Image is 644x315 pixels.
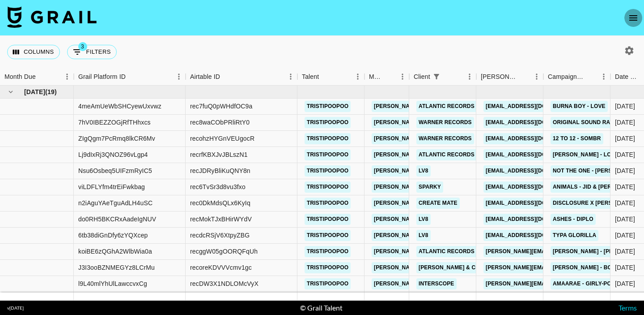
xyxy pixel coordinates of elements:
[220,70,233,83] button: Sort
[416,149,486,160] a: Atlantic Records US
[372,149,563,160] a: [PERSON_NAME][EMAIL_ADDRESS][PERSON_NAME][DOMAIN_NAME]
[615,68,640,86] div: Date Created
[615,134,635,143] div: 7/29/2025
[414,68,430,86] div: Client
[409,68,476,86] div: Client
[372,214,563,225] a: [PERSON_NAME][EMAIL_ADDRESS][PERSON_NAME][DOMAIN_NAME]
[483,246,629,257] a: [PERSON_NAME][EMAIL_ADDRESS][DOMAIN_NAME]
[60,70,74,83] button: Menu
[190,182,246,191] div: rec6TvSr3d8vu3fxo
[7,45,60,59] button: Select columns
[78,263,155,272] div: J3I3ooBZNMEGYz8LCrMu
[369,68,383,86] div: Manager
[190,263,252,272] div: recoreKDVVVcmv1gc
[416,117,474,128] a: Warner Records
[305,278,351,289] a: tristipoopoo
[284,70,297,83] button: Menu
[305,262,351,273] a: tristipoopoo
[190,279,258,288] div: recDW3X1NDLOMcVyX
[190,118,250,127] div: rec8waCObPRliRtY0
[615,166,635,175] div: 7/16/2025
[372,262,563,273] a: [PERSON_NAME][EMAIL_ADDRESS][PERSON_NAME][DOMAIN_NAME]
[4,86,17,98] button: hide children
[416,133,474,144] a: Warner Records
[372,246,563,257] a: [PERSON_NAME][EMAIL_ADDRESS][PERSON_NAME][DOMAIN_NAME]
[619,303,637,312] a: Terms
[172,70,186,83] button: Menu
[551,149,620,160] a: [PERSON_NAME] - LOST
[78,102,161,111] div: 4meAmUeWbSHCyewUxvwz
[78,231,148,240] div: 6tb38diGnDfy6zYQXcep
[430,70,443,83] button: Show filters
[305,181,351,193] a: tristipoopoo
[78,279,147,288] div: l9L40mlYhUlLawccvxCg
[551,101,608,112] a: Burna Boy - Love
[364,68,409,86] div: Manager
[305,198,351,209] a: tristipoopoo
[483,181,584,193] a: [EMAIL_ADDRESS][DOMAIN_NAME]
[297,68,364,86] div: Talent
[24,87,45,96] span: [DATE]
[305,214,351,225] a: tristipoopoo
[372,278,563,289] a: [PERSON_NAME][EMAIL_ADDRESS][PERSON_NAME][DOMAIN_NAME]
[615,182,635,191] div: 7/16/2025
[443,70,455,83] button: Sort
[551,165,643,177] a: Not the one - [PERSON_NAME]
[463,70,476,83] button: Menu
[67,45,117,59] button: Show filters
[190,134,254,143] div: recohzHYGnVEUgocR
[78,118,151,127] div: 7hV0IBEZZOGjRfTHhxcs
[190,102,253,111] div: rec7fuQ0pWHdfOC9a
[416,246,486,257] a: Atlantic Records US
[483,101,584,112] a: [EMAIL_ADDRESS][DOMAIN_NAME]
[615,198,635,207] div: 7/6/2025
[416,181,443,193] a: Sparky
[615,279,635,288] div: 7/31/2025
[190,68,220,86] div: Airtable ID
[78,68,126,86] div: Grail Platform ID
[483,133,584,144] a: [EMAIL_ADDRESS][DOMAIN_NAME]
[615,263,635,272] div: 7/2/2025
[78,166,152,175] div: Nsu6Osbeq5UIFzmRyIC5
[615,247,635,256] div: 7/14/2025
[416,198,460,209] a: Create Mate
[416,165,431,177] a: LV8
[430,70,443,83] div: 1 active filter
[551,214,596,225] a: Ashes - Diplo
[190,231,250,240] div: recdcRSjV6XtpyZBG
[74,68,186,86] div: Grail Platform ID
[548,68,585,86] div: Campaign (Type)
[372,181,563,193] a: [PERSON_NAME][EMAIL_ADDRESS][PERSON_NAME][DOMAIN_NAME]
[481,68,517,86] div: [PERSON_NAME]
[305,117,351,128] a: tristipoopoo
[416,101,486,112] a: Atlantic Records US
[190,166,250,175] div: recJDRyBliKuQNY8n
[551,278,619,289] a: Amaarae - Girly-pop!
[416,278,457,289] a: Interscope
[372,165,563,177] a: [PERSON_NAME][EMAIL_ADDRESS][PERSON_NAME][DOMAIN_NAME]
[190,247,258,256] div: recggW05gOORQFqUh
[416,262,494,273] a: [PERSON_NAME] & Co LLC
[624,9,642,27] button: open drawer
[78,150,148,159] div: Lj9dIxRj3QNOZ96vLgp4
[305,165,351,177] a: tristipoopoo
[383,70,396,83] button: Sort
[78,198,153,207] div: n2iAguYAeTguAdLH4uSC
[78,247,152,256] div: koiBE6zQGhA2WlbWia0a
[530,70,543,83] button: Menu
[45,87,57,96] span: ( 19 )
[483,214,584,225] a: [EMAIL_ADDRESS][DOMAIN_NAME]
[483,230,584,241] a: [EMAIL_ADDRESS][DOMAIN_NAME]
[585,70,597,83] button: Sort
[372,198,563,209] a: [PERSON_NAME][EMAIL_ADDRESS][PERSON_NAME][DOMAIN_NAME]
[372,230,563,241] a: [PERSON_NAME][EMAIL_ADDRESS][PERSON_NAME][DOMAIN_NAME]
[615,118,635,127] div: 7/16/2025
[186,68,297,86] div: Airtable ID
[305,230,351,241] a: tristipoopoo
[190,150,248,159] div: recrfKBXJvJBLszN1
[319,70,331,83] button: Sort
[78,42,87,51] span: 3
[190,215,252,224] div: recMokTJxBHirWYdV
[36,70,48,83] button: Sort
[396,70,409,83] button: Menu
